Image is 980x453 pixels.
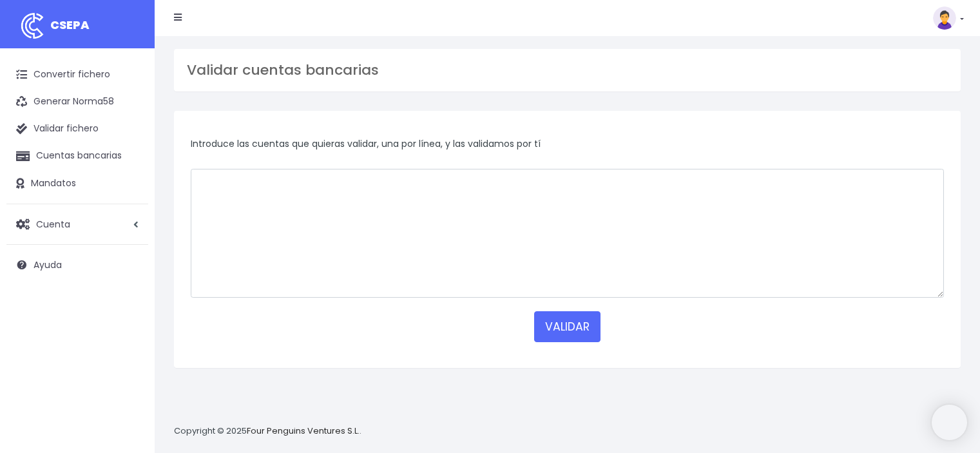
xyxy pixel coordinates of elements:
a: Cuenta [6,211,148,238]
img: profile [933,6,956,30]
a: Four Penguins Ventures S.L. [247,425,360,437]
img: logo [16,10,48,42]
h3: Validar cuentas bancarias [187,62,948,79]
a: Generar Norma58 [6,88,148,115]
a: Convertir fichero [6,61,148,88]
span: Ayuda [34,258,62,271]
button: VALIDAR [534,311,600,342]
span: Cuenta [36,217,70,230]
p: Copyright © 2025 . [174,425,361,438]
span: CSEPA [50,17,90,33]
a: Ayuda [6,251,148,278]
span: Introduce las cuentas que quieras validar, una por línea, y las validamos por tí [191,137,541,150]
a: Validar fichero [6,115,148,142]
a: Mandatos [6,170,148,197]
a: Cuentas bancarias [6,142,148,169]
